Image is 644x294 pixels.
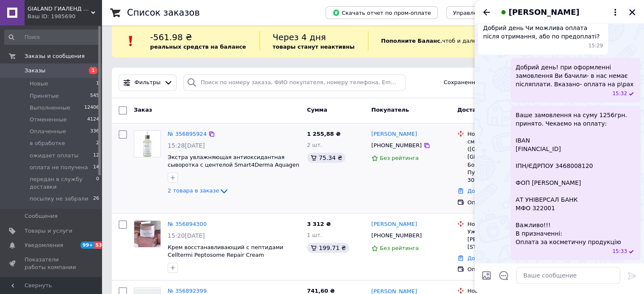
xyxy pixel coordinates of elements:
[30,176,96,191] span: передан в службу доставки
[444,79,513,87] span: Сохраненные фильтры:
[150,44,246,50] b: реальных средств на балансе
[467,228,553,251] div: Ужгород, №6 (до 30 кг): вул. [PERSON_NAME][STREET_ADDRESS] (офіс 2)
[30,92,59,100] span: Принятые
[467,255,505,261] a: Добавить ЭН
[467,188,505,194] a: Добавить ЭН
[94,242,104,249] span: 53
[370,230,423,241] div: [PHONE_NUMBER]
[380,245,419,251] span: Без рейтинга
[25,212,58,220] span: Сообщения
[28,13,102,20] div: Ваш ID: 1985690
[87,116,99,124] span: 4124
[307,153,345,163] div: 75.34 ₴
[307,221,331,227] span: 3 312 ₴
[4,30,100,45] input: Поиск
[307,232,322,238] span: 1 шт.
[96,140,99,147] span: 2
[168,131,207,137] a: № 356895924
[498,270,509,281] button: Открыть шаблоны ответов
[168,244,283,258] a: Крем восстанавливающий с пептидами Celltermi Peptosome Repair Cream
[25,67,45,74] span: Заказы
[307,288,335,294] span: 741,60 ₴
[90,92,99,100] span: 545
[168,187,229,194] a: 2 товара в заказе
[380,155,419,161] span: Без рейтинга
[446,6,526,19] button: Управление статусами
[134,221,160,247] img: Фото товару
[30,116,66,124] span: Отмененные
[467,138,553,184] div: смт. [GEOGRAPHIC_DATA] ([GEOGRAPHIC_DATA], [GEOGRAPHIC_DATA]. Богодухівська сільрада), Пункт прий...
[25,227,72,235] span: Товары и услуги
[96,176,99,191] span: 0
[30,140,65,147] span: в обработке
[453,10,520,16] span: Управление статусами
[168,142,205,149] span: 15:28[DATE]
[481,7,492,17] button: Назад
[25,52,85,60] span: Заказы и сообщения
[516,111,636,246] span: Ваше замовлення на суму 1256грн. принято. Чекаємо на оплату: IBAN [FINANCIAL_ID] ІПН/ЄДРПОУ 34680...
[93,195,99,203] span: 26
[80,242,94,249] span: 99+
[89,67,97,74] span: 1
[612,248,627,255] span: 15:33 12.08.2025
[183,74,406,91] input: Поиск по номеру заказа, ФИО покупателя, номеру телефона, Email, номеру накладной
[168,154,299,176] a: Экстра увлажняющая антиоксидантная сыворотка с центелой Smart4Derma Aquagen HYDRA VITAL SERUM CEN...
[30,164,88,171] span: оплата не получена
[127,8,200,18] h1: Список заказов
[467,266,553,273] div: Оплата на счет
[483,24,603,41] span: Добрий день Чи можлива оплата після отримання, або по предоплаті?
[93,152,99,159] span: 12
[326,6,438,19] button: Скачать отчет по пром-оплате
[134,107,152,113] span: Заказ
[370,140,423,151] div: [PHONE_NUMBER]
[307,131,340,137] span: 1 255,88 ₴
[332,9,431,16] span: Скачать отчет по пром-оплате
[307,243,349,253] div: 199.71 ₴
[84,104,99,112] span: 12406
[28,5,91,13] span: GIALAND ГИАЛЕНД магазин косметики
[457,107,517,113] span: Доставка и оплата
[168,232,205,239] span: 15:20[DATE]
[96,80,99,88] span: 1
[467,220,553,228] div: Нова Пошта
[90,128,99,135] span: 336
[135,79,161,87] span: Фильтры
[93,164,99,171] span: 14
[273,32,326,42] span: Через 4 дня
[168,221,207,227] a: № 356894300
[273,44,355,50] b: товары станут неактивны
[307,142,322,148] span: 2 шт.
[30,104,70,112] span: Выполненные
[168,288,207,294] a: № 356892399
[516,63,636,88] span: Добрий день! при оформленні замовлення Ви бачили- в нас немає післяплати. Вказано- оплата на р\рах
[30,152,78,159] span: ожидает оплаты
[371,107,409,113] span: Покупатель
[134,220,161,247] a: Фото товару
[627,7,637,17] button: Закрыть
[498,7,620,18] button: [PERSON_NAME]
[467,199,553,206] div: Оплата на счет
[371,220,417,228] a: [PERSON_NAME]
[134,131,160,157] img: Фото товару
[30,80,48,88] span: Новые
[307,107,327,113] span: Сумма
[612,90,627,97] span: 15:32 12.08.2025
[509,7,579,18] span: [PERSON_NAME]
[381,38,440,44] b: Пополните Баланс
[368,31,544,51] div: , чтоб и далее получать заказы
[30,195,88,203] span: посылку не забрали
[25,256,78,271] span: Показатели работы компании
[589,42,603,49] span: 15:29 12.08.2025
[30,128,66,135] span: Оплаченные
[25,242,63,249] span: Уведомления
[467,130,553,138] div: Нова Пошта
[150,32,192,42] span: -561.98 ₴
[124,35,137,47] img: :exclamation:
[168,187,219,194] span: 2 товара в заказе
[371,130,417,138] a: [PERSON_NAME]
